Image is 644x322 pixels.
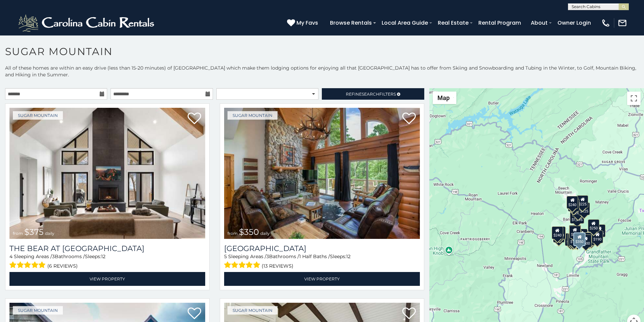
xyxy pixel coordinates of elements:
a: Local Area Guide [378,17,431,29]
span: 4 [9,253,13,259]
img: Grouse Moor Lodge [224,108,420,239]
a: RefineSearchFilters [322,88,424,100]
div: $300 [569,226,581,239]
img: The Bear At Sugar Mountain [9,108,205,239]
button: Change map style [433,92,456,104]
a: Owner Login [554,17,594,29]
a: Add to favorites [402,307,416,321]
span: (6 reviews) [47,262,78,270]
span: Map [437,94,450,101]
div: $240 [567,196,578,209]
a: Real Estate [434,17,472,29]
div: $1,095 [570,211,584,224]
div: $350 [574,232,586,246]
div: Sleeping Areas / Bathrooms / Sleeps: [9,253,205,270]
div: $195 [583,232,595,245]
span: $350 [239,227,259,237]
div: $200 [576,229,588,242]
div: $190 [592,230,603,243]
a: Add to favorites [402,112,416,126]
span: 1 Half Baths / [299,253,330,259]
span: 3 [266,253,269,259]
div: $500 [580,234,592,247]
span: daily [45,231,54,236]
a: Add to favorites [188,112,201,126]
span: 5 [224,253,227,259]
span: My Favs [296,19,318,27]
a: The Bear At Sugar Mountain from $375 daily [9,108,205,239]
h3: The Bear At Sugar Mountain [9,244,205,253]
a: [GEOGRAPHIC_DATA] [224,244,420,253]
a: View Property [224,272,420,286]
span: Search [362,92,379,97]
div: $155 [568,233,579,246]
a: My Favs [287,19,320,27]
a: Sugar Mountain [228,306,278,315]
div: $175 [569,233,580,246]
div: $240 [552,226,563,239]
img: White-1-2.png [17,13,157,33]
a: Browse Rentals [327,17,375,29]
a: Sugar Mountain [228,111,278,120]
span: 12 [101,253,105,259]
div: $250 [588,219,599,232]
span: 12 [346,253,351,259]
div: Sleeping Areas / Bathrooms / Sleeps: [224,253,420,270]
div: $225 [577,195,589,208]
a: Sugar Mountain [13,111,63,120]
button: Toggle fullscreen view [627,92,641,105]
img: mail-regular-white.png [618,18,627,28]
a: View Property [9,272,205,286]
span: $375 [24,227,44,237]
span: 3 [52,253,55,259]
div: $155 [594,224,605,237]
div: $125 [578,202,590,215]
span: from [13,231,23,236]
span: (13 reviews) [262,262,293,270]
span: from [228,231,238,236]
span: Refine Filters [346,92,396,97]
a: Rental Program [475,17,524,29]
a: The Bear At [GEOGRAPHIC_DATA] [9,244,205,253]
a: Sugar Mountain [13,306,63,315]
a: Add to favorites [188,307,201,321]
div: $190 [569,225,580,238]
span: daily [260,231,270,236]
h3: Grouse Moor Lodge [224,244,420,253]
a: Grouse Moor Lodge from $350 daily [224,108,420,239]
img: phone-regular-white.png [601,18,611,28]
a: About [527,17,551,29]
